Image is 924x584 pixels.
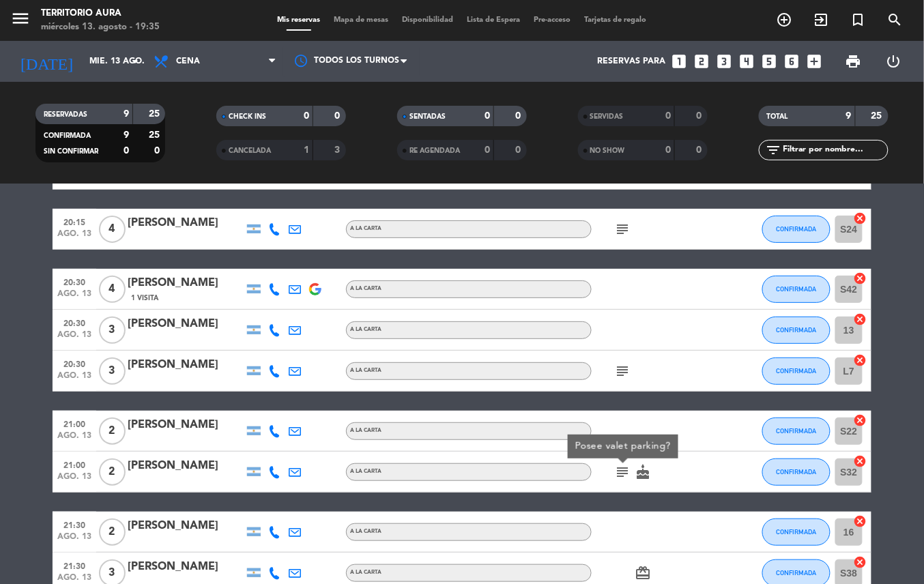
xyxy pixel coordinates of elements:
[854,413,867,427] i: cancel
[854,454,867,468] i: cancel
[850,12,867,28] i: turned_in_not
[671,53,689,70] i: looks_one
[335,111,343,121] strong: 0
[854,272,867,285] i: cancel
[99,519,126,546] span: 2
[57,472,91,488] span: ago. 13
[598,57,666,66] span: Reservas para
[783,53,801,70] i: looks_6
[99,357,126,385] span: 3
[57,274,91,289] span: 20:30
[635,464,651,480] i: cake
[528,16,578,24] span: Pre-acceso
[128,558,244,576] div: [PERSON_NAME]
[57,371,91,387] span: ago. 13
[782,143,888,158] input: Filtrar por nombre...
[885,53,901,70] i: power_settings_new
[57,229,91,245] span: ago. 13
[846,111,852,121] strong: 9
[350,327,381,332] span: A LA CARTA
[854,555,867,569] i: cancel
[128,416,244,434] div: [PERSON_NAME]
[874,41,914,82] div: LOG OUT
[696,145,704,155] strong: 0
[10,8,31,29] i: menu
[304,111,309,121] strong: 0
[767,113,788,120] span: TOTAL
[57,456,91,472] span: 21:00
[10,8,31,33] button: menu
[578,16,654,24] span: Tarjetas de regalo
[590,147,625,154] span: NO SHOW
[777,569,817,576] span: CONFIRMADA
[131,293,158,304] span: 1 Visita
[154,146,162,156] strong: 0
[350,428,381,433] span: A LA CARTA
[304,145,309,155] strong: 1
[716,53,734,70] i: looks_3
[777,225,817,233] span: CONFIRMADA
[309,283,321,295] img: google-logo.png
[614,363,631,379] i: subject
[44,148,98,155] span: SIN CONFIRMAR
[614,464,631,480] i: subject
[99,317,126,344] span: 3
[762,216,831,243] button: CONFIRMADA
[149,109,162,119] strong: 25
[350,226,381,231] span: A LA CARTA
[854,211,867,225] i: cancel
[57,289,91,305] span: ago. 13
[845,53,861,70] span: print
[41,20,160,34] div: miércoles 13. agosto - 19:35
[350,368,381,373] span: A LA CARTA
[777,367,817,375] span: CONFIRMADA
[229,147,271,154] span: CANCELADA
[515,145,523,155] strong: 0
[693,53,711,70] i: looks_two
[761,53,779,70] i: looks_5
[57,214,91,229] span: 20:15
[57,532,91,548] span: ago. 13
[149,130,162,140] strong: 25
[350,469,381,474] span: A LA CARTA
[124,130,129,140] strong: 9
[350,570,381,575] span: A LA CARTA
[871,111,885,121] strong: 25
[665,145,671,155] strong: 0
[176,57,200,66] span: Cena
[124,109,129,119] strong: 9
[461,16,528,24] span: Lista de Espera
[665,111,671,121] strong: 0
[635,565,651,581] i: card_giftcard
[99,418,126,445] span: 2
[887,12,904,28] i: search
[575,439,672,454] div: Posee valet parking?
[777,427,817,435] span: CONFIRMADA
[57,516,91,532] span: 21:30
[99,458,126,486] span: 2
[485,111,490,121] strong: 0
[350,529,381,534] span: A LA CARTA
[396,16,461,24] span: Disponibilidad
[762,276,831,303] button: CONFIRMADA
[57,557,91,573] span: 21:30
[41,7,160,20] div: TERRITORIO AURA
[124,146,129,156] strong: 0
[777,468,817,476] span: CONFIRMADA
[762,357,831,385] button: CONFIRMADA
[328,16,396,24] span: Mapa de mesas
[128,457,244,475] div: [PERSON_NAME]
[762,519,831,546] button: CONFIRMADA
[777,285,817,293] span: CONFIRMADA
[128,315,244,333] div: [PERSON_NAME]
[854,312,867,326] i: cancel
[766,142,782,158] i: filter_list
[854,514,867,528] i: cancel
[99,216,126,243] span: 4
[128,274,244,292] div: [PERSON_NAME]
[57,355,91,371] span: 20:30
[738,53,756,70] i: looks_4
[777,528,817,536] span: CONFIRMADA
[271,16,328,24] span: Mis reservas
[128,214,244,232] div: [PERSON_NAME]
